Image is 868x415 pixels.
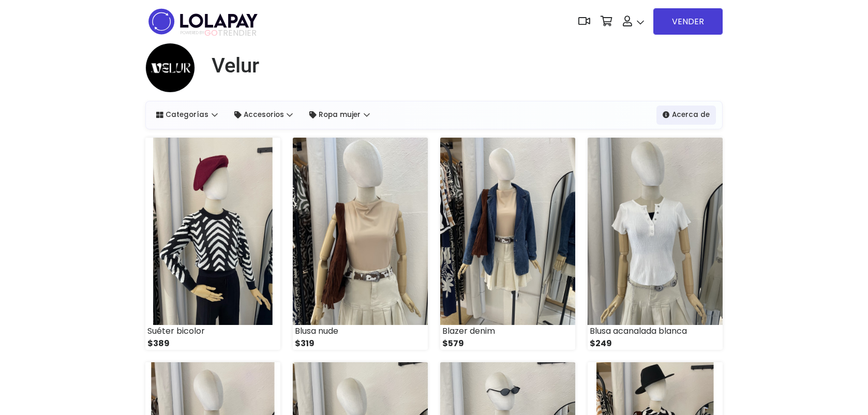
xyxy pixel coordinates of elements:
a: Blusa nude $319 [293,138,428,350]
a: Ropa mujer [303,106,376,124]
div: $389 [145,337,280,350]
a: Blusa acanalada blanca $249 [588,138,723,350]
a: VENDER [653,8,723,35]
a: Suéter bicolor $389 [145,138,280,350]
a: Velur [203,53,259,78]
img: small_1756622004083.jpeg [440,138,575,325]
div: Blusa nude [293,325,428,337]
span: TRENDIER [181,28,257,38]
img: small_1756622306940.jpeg [293,138,428,325]
div: $579 [440,337,575,350]
a: Acerca de [656,106,716,124]
div: $249 [588,337,723,350]
img: small_1756623340632.jpeg [145,138,280,325]
span: GO [204,27,218,39]
div: Blusa acanalada blanca [588,325,723,337]
a: Categorías [150,106,224,124]
img: logo [145,5,261,38]
a: Blazer denim $579 [440,138,575,350]
div: Suéter bicolor [145,325,280,337]
a: Accesorios [228,106,300,124]
img: small_1756621735788.jpeg [588,138,723,325]
span: POWERED BY [181,30,204,36]
h1: Velur [212,53,259,78]
div: Blazer denim [440,325,575,337]
div: $319 [293,337,428,350]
